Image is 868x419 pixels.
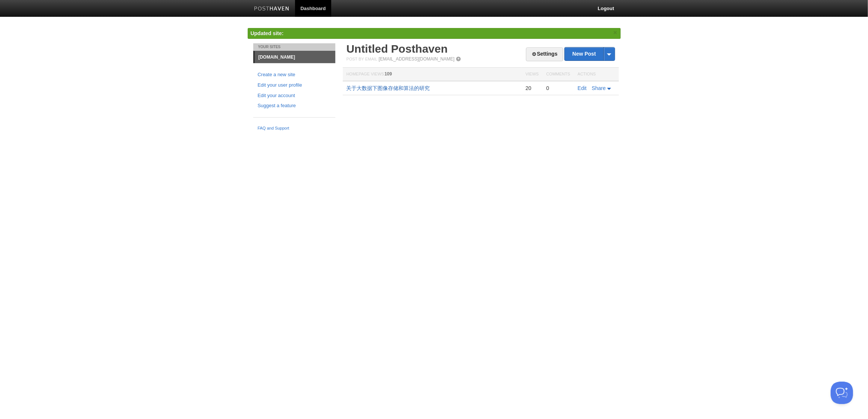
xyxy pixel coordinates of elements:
span: Share [592,85,606,91]
a: 关于大数据下图像存储和算法的研究 [347,85,430,91]
a: Create a new site [258,71,331,79]
img: Posthaven-bar [254,6,289,12]
a: New Post [565,47,614,60]
th: Homepage Views [343,68,522,81]
a: Edit [578,85,587,91]
a: Settings [526,47,563,61]
iframe: Help Scout Beacon - Open [831,382,853,404]
div: 0 [546,85,570,91]
th: Actions [574,68,619,81]
a: Untitled Posthaven [347,43,448,55]
li: Your Sites [253,43,335,51]
div: 20 [526,85,539,91]
span: Post by Email [347,57,377,61]
a: Edit your user profile [258,81,331,89]
a: FAQ and Support [258,125,331,132]
span: 109 [385,71,392,77]
a: Suggest a feature [258,102,331,110]
a: [DOMAIN_NAME] [255,51,335,63]
a: [EMAIL_ADDRESS][DOMAIN_NAME] [379,56,454,62]
span: Updated site: [251,30,284,36]
a: × [612,28,619,37]
a: Edit your account [258,92,331,100]
th: Views [522,68,542,81]
th: Comments [542,68,574,81]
